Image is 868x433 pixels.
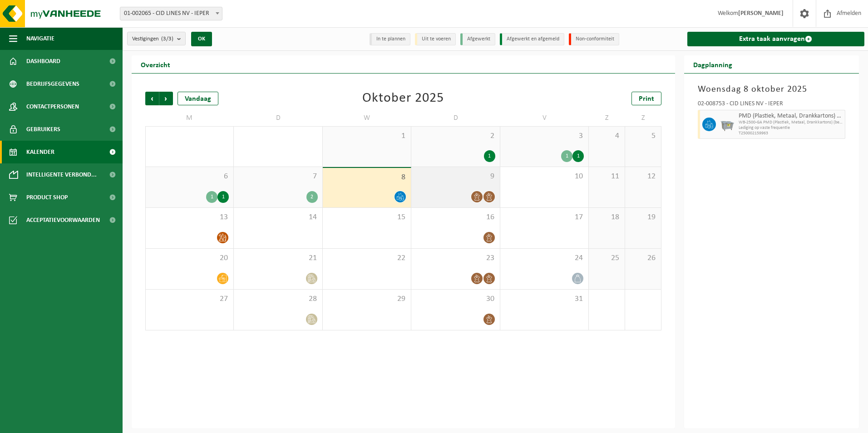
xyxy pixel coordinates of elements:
[26,141,54,163] span: Kalender
[505,253,584,263] span: 24
[698,101,846,110] div: 02-008753 - CID LINES NV - IEPER
[460,33,495,45] li: Afgewerkt
[327,253,406,263] span: 22
[589,110,625,126] td: Z
[161,36,173,42] count: (3/3)
[631,92,661,105] a: Print
[739,120,843,125] span: WB-2500-GA PMD (Plastiek, Metaal, Drankkartons) (bedrijven)
[416,212,495,222] span: 16
[26,186,68,209] span: Product Shop
[120,7,222,20] span: 01-002065 - CID LINES NV - IEPER
[569,33,619,45] li: Non-conformiteit
[684,55,741,73] h2: Dagplanning
[150,253,229,263] span: 20
[26,27,54,50] span: Navigatie
[416,131,495,141] span: 2
[327,131,406,141] span: 1
[145,92,159,105] span: Vorige
[572,150,584,162] div: 1
[238,294,317,304] span: 28
[593,253,620,263] span: 25
[327,172,406,182] span: 8
[415,33,456,45] li: Uit te voeren
[145,110,234,126] td: M
[738,10,784,17] strong: [PERSON_NAME]
[327,294,406,304] span: 29
[178,92,218,105] div: Vandaag
[306,191,318,203] div: 2
[26,118,60,141] span: Gebruikers
[323,110,411,126] td: W
[720,118,734,131] img: WB-2500-GAL-GY-01
[484,150,495,162] div: 1
[416,253,495,263] span: 23
[505,212,584,222] span: 17
[191,32,212,46] button: OK
[593,131,620,141] span: 4
[132,55,179,73] h2: Overzicht
[739,113,843,120] span: PMD (Plastiek, Metaal, Drankkartons) (bedrijven)
[505,131,584,141] span: 3
[625,110,661,126] td: Z
[26,209,100,231] span: Acceptatievoorwaarden
[639,95,654,103] span: Print
[132,32,173,46] span: Vestigingen
[150,212,229,222] span: 13
[238,253,317,263] span: 21
[159,92,173,105] span: Volgende
[416,172,495,182] span: 9
[238,172,317,182] span: 7
[416,294,495,304] span: 30
[411,110,500,126] td: D
[630,253,656,263] span: 26
[630,212,656,222] span: 19
[120,7,222,20] span: 01-002065 - CID LINES NV - IEPER
[505,172,584,182] span: 10
[238,212,317,222] span: 14
[26,163,97,186] span: Intelligente verbond...
[370,33,410,45] li: In te plannen
[234,110,322,126] td: D
[739,125,843,131] span: Lediging op vaste frequentie
[127,32,186,45] button: Vestigingen(3/3)
[505,294,584,304] span: 31
[593,212,620,222] span: 18
[630,172,656,182] span: 12
[217,191,229,203] div: 1
[26,50,60,73] span: Dashboard
[26,95,79,118] span: Contactpersonen
[206,191,217,203] div: 1
[687,32,865,46] a: Extra taak aanvragen
[698,83,846,96] h3: Woensdag 8 oktober 2025
[150,172,229,182] span: 6
[500,33,564,45] li: Afgewerkt en afgemeld
[500,110,589,126] td: V
[739,131,843,136] span: T250002159963
[26,73,79,95] span: Bedrijfsgegevens
[362,92,444,105] div: Oktober 2025
[630,131,656,141] span: 5
[327,212,406,222] span: 15
[593,172,620,182] span: 11
[561,150,572,162] div: 1
[150,294,229,304] span: 27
